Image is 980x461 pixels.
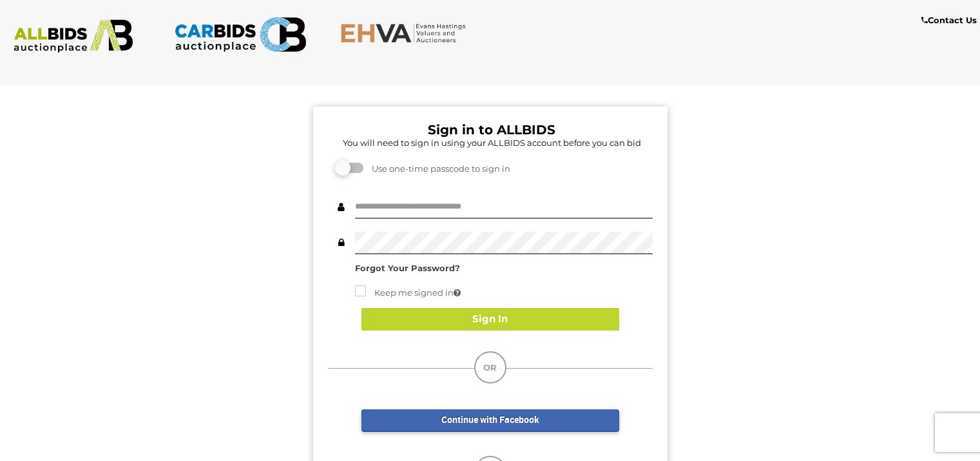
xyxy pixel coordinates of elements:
span: Use one-time passcode to sign in [365,163,510,174]
img: ALLBIDS.com.au [7,19,140,53]
button: Sign In [361,308,619,331]
label: Keep me signed in [355,285,461,300]
img: EHVA.com.au [340,23,473,43]
a: Forgot Your Password? [355,263,460,273]
b: Contact Us [921,15,977,25]
h5: You will need to sign in using your ALLBIDS account before you can bid [331,138,653,147]
img: CARBIDS.com.au [174,13,307,56]
a: Continue with Facebook [361,409,619,432]
a: Contact Us [921,13,980,28]
div: OR [474,351,506,384]
b: Sign in to ALLBIDS [428,122,555,138]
